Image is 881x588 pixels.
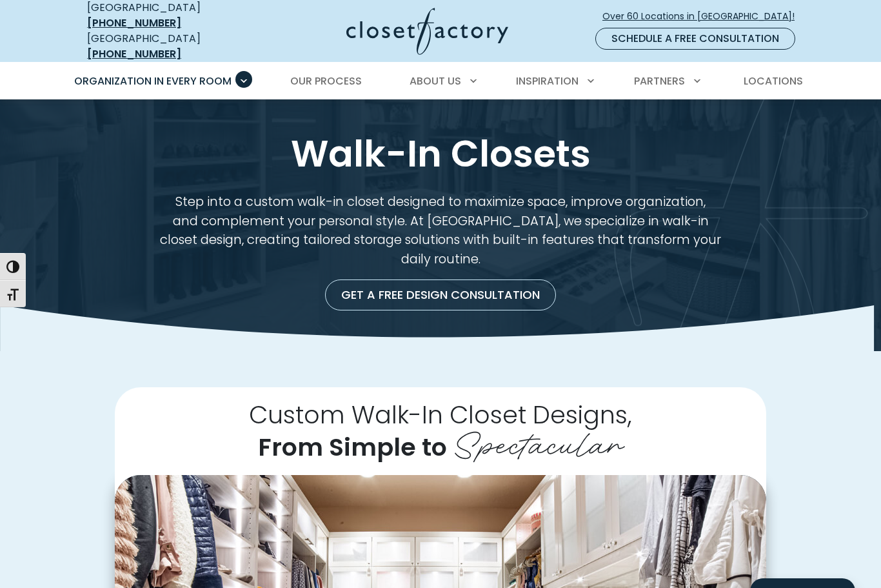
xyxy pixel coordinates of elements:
span: From Simple to [258,430,447,464]
p: Step into a custom walk-in closet designed to maximize space, improve organization, and complemen... [145,192,736,269]
span: Over 60 Locations in [GEOGRAPHIC_DATA]! [602,10,805,23]
a: Over 60 Locations in [GEOGRAPHIC_DATA]! [602,5,806,28]
span: About Us [410,74,461,88]
img: Closet Factory Logo [346,8,508,55]
h1: Walk-In Closets [84,130,797,177]
a: Schedule a Free Consultation [595,28,795,50]
div: [GEOGRAPHIC_DATA] [87,31,245,62]
a: [PHONE_NUMBER] [87,46,181,61]
a: [PHONE_NUMBER] [87,15,181,30]
span: Spectacular [453,416,624,466]
span: Partners [634,74,685,88]
span: Custom Walk-In Closet Designs, [249,398,632,432]
span: Inspiration [516,74,579,88]
span: Organization in Every Room [74,74,232,88]
nav: Primary Menu [65,63,816,99]
span: Our Process [290,74,362,88]
span: Locations [744,74,803,88]
a: Get a Free Design Consultation [325,279,556,310]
